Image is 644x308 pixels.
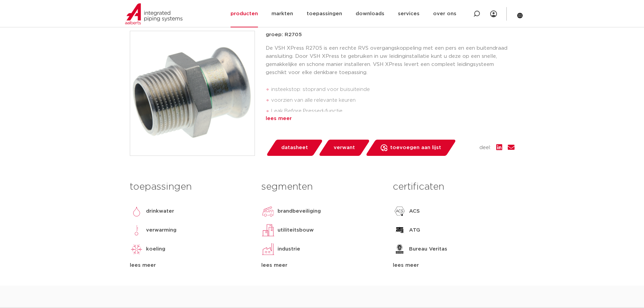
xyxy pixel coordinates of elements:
[393,261,514,269] div: lees meer
[278,207,321,215] p: brandbeveiliging
[318,140,370,156] a: verwant
[409,245,447,253] p: Bureau Veritas
[266,31,515,39] p: groep: R2705
[479,144,491,152] span: deel:
[261,205,275,218] img: brandbeveiliging
[334,142,355,153] span: verwant
[261,261,383,269] div: lees meer
[261,180,383,194] h3: segmenten
[409,226,420,234] p: ATG
[146,226,176,234] p: verwarming
[393,205,406,218] img: ACS
[409,207,420,215] p: ACS
[261,223,275,237] img: utiliteitsbouw
[278,226,314,234] p: utiliteitsbouw
[130,205,143,218] img: drinkwater
[266,140,323,156] a: datasheet
[130,180,251,194] h3: toepassingen
[390,142,441,153] span: toevoegen aan lijst
[271,106,515,117] li: Leak Before Pressed-functie
[281,142,308,153] span: datasheet
[266,115,515,123] div: lees meer
[130,223,143,237] img: verwarming
[130,31,255,156] img: Product Image for VSH XPress RVS overgang (press x buitendraad)
[278,245,300,253] p: industrie
[130,261,251,269] div: lees meer
[130,242,143,256] img: koeling
[261,242,275,256] img: industrie
[146,207,174,215] p: drinkwater
[393,242,406,256] img: Bureau Veritas
[266,44,515,77] p: De VSH XPress R2705 is een rechte RVS overgangskoppeling met een pers en een buitendraad aansluit...
[393,180,514,194] h3: certificaten
[271,95,515,106] li: voorzien van alle relevante keuren
[393,223,406,237] img: ATG
[271,84,515,95] li: insteekstop: stoprand voor buisuiteinde
[146,245,165,253] p: koeling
